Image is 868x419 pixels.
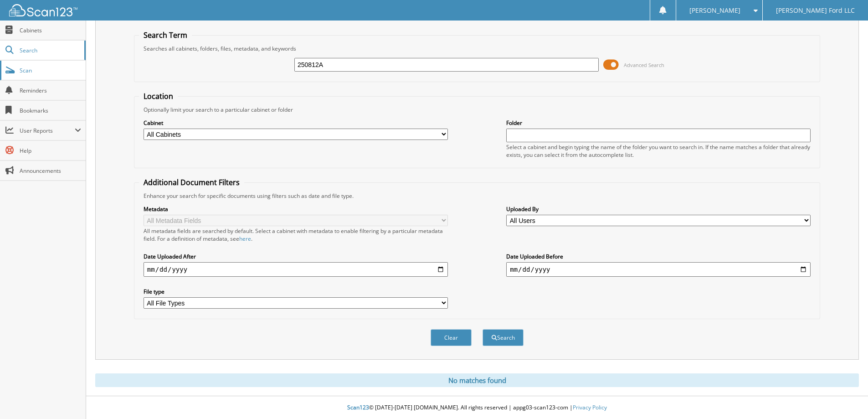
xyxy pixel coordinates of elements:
[20,107,81,114] span: Bookmarks
[776,8,855,13] span: [PERSON_NAME] Ford LLC
[139,177,244,187] legend: Additional Document Filters
[506,205,811,213] label: Uploaded By
[822,375,868,419] iframe: Chat Widget
[139,45,815,52] div: Searches all cabinets, folders, files, metadata, and keywords
[689,8,740,13] span: [PERSON_NAME]
[144,262,448,277] input: start
[20,127,75,134] span: User Reports
[506,262,811,277] input: end
[347,403,369,411] span: Scan123
[139,30,192,40] legend: Search Term
[506,143,811,159] div: Select a cabinet and begin typing the name of the folder you want to search in. If the name match...
[506,253,811,260] label: Date Uploaded Before
[573,403,607,411] a: Privacy Policy
[95,373,859,387] div: No matches found
[139,192,815,200] div: Enhance your search for specific documents using filters such as date and file type.
[239,235,251,243] a: here
[20,87,81,94] span: Reminders
[86,397,868,419] div: © [DATE]-[DATE] [DOMAIN_NAME]. All rights reserved | appg03-scan123-com |
[139,106,815,114] div: Optionally limit your search to a particular cabinet or folder
[144,227,448,243] div: All metadata fields are searched by default. Select a cabinet with metadata to enable filtering b...
[20,167,81,175] span: Announcements
[144,205,448,213] label: Metadata
[506,119,811,127] label: Folder
[624,62,664,68] span: Advanced Search
[20,147,81,155] span: Help
[144,253,448,260] label: Date Uploaded After
[431,329,472,346] button: Clear
[9,4,77,16] img: scan123-logo-white.svg
[20,67,81,74] span: Scan
[20,26,81,34] span: Cabinets
[144,119,448,127] label: Cabinet
[144,288,448,295] label: File type
[483,329,524,346] button: Search
[20,47,80,54] span: Search
[139,91,178,101] legend: Location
